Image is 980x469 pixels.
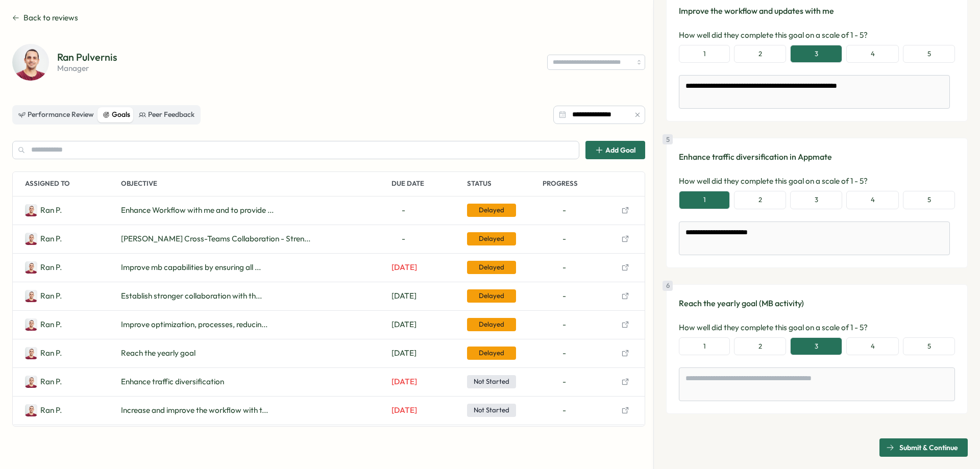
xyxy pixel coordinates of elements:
span: Jan 31, 2026 [391,348,416,359]
span: - [391,205,415,216]
span: Add Goal [605,146,635,154]
span: - [562,319,566,330]
img: Ran Pulvernis [25,290,37,302]
button: 1 [679,191,730,209]
div: Goals [103,109,130,120]
p: Ran Pulvernis [57,52,117,62]
p: Progress [543,172,614,196]
img: Ran Pulvernis [25,404,37,416]
p: Ran Pulvernis [40,233,62,244]
p: Objective [121,172,387,196]
span: - [391,233,415,244]
span: Improve mb capabilities by ensuring all ... [121,262,261,273]
span: Dec 31, 2024 [391,405,417,416]
span: Not Started [467,404,516,417]
img: Ran Pulvernis [25,261,37,274]
p: How well did they complete this goal on a scale of 1 - 5? [679,30,955,41]
span: - [562,405,566,416]
p: How well did they complete this goal on a scale of 1 - 5? [679,176,955,187]
button: 5 [903,337,955,356]
p: Reach the yearly goal (MB activity) [679,297,955,310]
button: Submit & Continue [879,438,968,457]
p: Ran Pulvernis [40,205,62,216]
a: Ran PulvernisRan P. [25,404,62,416]
p: Ran Pulvernis [40,376,62,387]
button: 3 [790,45,842,63]
button: Add Goal [585,141,645,159]
span: Dec 31, 2024 [391,376,417,387]
span: Increase and improve the workflow with t... [121,405,268,416]
a: Ran PulvernisRan P. [25,347,62,359]
button: 2 [734,337,786,356]
a: Ran PulvernisRan P. [25,261,62,274]
div: 5 [663,134,673,144]
p: Ran Pulvernis [40,262,62,273]
span: Delayed [467,232,516,245]
span: Sep 01, 2025 [391,290,416,302]
div: Performance Review [18,109,94,120]
span: Enhance Workflow with me and to provide ... [121,205,274,216]
span: Improve optimization, processes, reducin... [121,319,267,330]
span: Delayed [467,318,516,331]
span: - [562,205,566,216]
span: - [562,262,566,273]
button: 4 [846,45,899,63]
p: manager [57,64,117,72]
button: 3 [790,337,842,356]
button: 5 [903,191,955,209]
div: 6 [663,281,673,291]
img: Ran Pulvernis [25,376,37,388]
p: How well did they complete this goal on a scale of 1 - 5? [679,322,955,333]
button: 5 [903,45,955,63]
p: Assigned To [25,172,117,196]
span: Reach the yearly goal [121,348,195,359]
img: Ran Pulvernis [25,204,37,216]
span: - [562,376,566,387]
span: Enhance traffic diversification [121,376,224,387]
span: Establish stronger collaboration with th... [121,290,262,302]
a: Ran PulvernisRan P. [25,233,62,245]
a: Ran PulvernisRan P. [25,204,62,216]
p: Ran Pulvernis [40,348,62,359]
span: Delayed [467,261,516,274]
span: Back to reviews [23,12,78,23]
button: 1 [679,337,730,356]
img: Ran Pulvernis [25,347,37,359]
p: Status [467,172,538,196]
span: Not Started [467,375,516,388]
p: Enhance traffic diversification in Appmate [679,151,955,163]
button: 4 [846,337,899,356]
span: Submit & Continue [899,439,958,456]
span: Delayed [467,204,516,217]
button: Back to reviews [12,12,78,23]
button: 1 [679,45,730,63]
span: - [562,290,566,302]
a: Ran PulvernisRan P. [25,376,62,388]
button: 4 [846,191,899,209]
p: Ran Pulvernis [40,319,62,330]
button: 2 [734,191,786,209]
span: [PERSON_NAME] Cross-Teams Collaboration - Stren... [121,233,310,244]
p: Ran Pulvernis [40,290,62,302]
p: Improve the workflow and updates with me [679,5,955,17]
p: Due Date [391,172,463,196]
a: Ran PulvernisRan P. [25,318,62,331]
img: Ran Pulvernis [12,44,49,81]
span: Delayed [467,347,516,360]
span: Delayed [467,289,516,303]
img: Ran Pulvernis [25,233,37,245]
span: Sep 01, 2025 [391,319,416,330]
span: - [562,233,566,244]
p: Ran Pulvernis [40,405,62,416]
a: Ran PulvernisRan P. [25,290,62,302]
button: 2 [734,45,786,63]
span: Jul 01, 2025 [391,262,417,273]
span: - [562,348,566,359]
div: Peer Feedback [139,109,194,120]
img: Ran Pulvernis [25,318,37,331]
button: 3 [790,191,842,209]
